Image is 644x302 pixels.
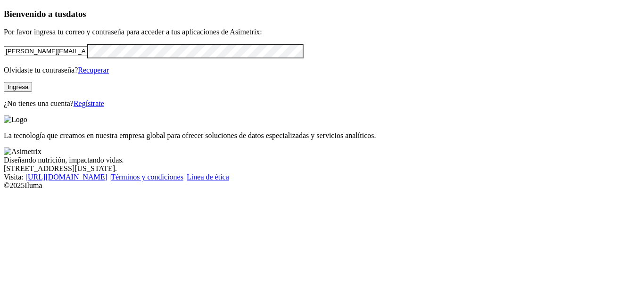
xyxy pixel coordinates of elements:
p: La tecnología que creamos en nuestra empresa global para ofrecer soluciones de datos especializad... [4,131,640,140]
div: Diseñando nutrición, impactando vidas. [4,156,640,164]
p: ¿No tienes una cuenta? [4,99,640,108]
img: Logo [4,115,27,124]
p: Por favor ingresa tu correo y contraseña para acceder a tus aplicaciones de Asimetrix: [4,28,640,36]
a: [URL][DOMAIN_NAME] [25,173,107,181]
a: Regístrate [74,99,104,107]
div: © 2025 Iluma [4,181,640,190]
img: Asimetrix [4,147,41,156]
a: Recuperar [78,66,109,74]
input: Tu correo [4,46,87,56]
a: Línea de ética [187,173,229,181]
button: Ingresa [4,82,32,92]
h3: Bienvenido a tus [4,9,640,19]
p: Olvidaste tu contraseña? [4,66,640,74]
div: [STREET_ADDRESS][US_STATE]. [4,164,640,173]
span: datos [66,9,86,19]
div: Visita : | | [4,173,640,181]
a: Términos y condiciones [111,173,183,181]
